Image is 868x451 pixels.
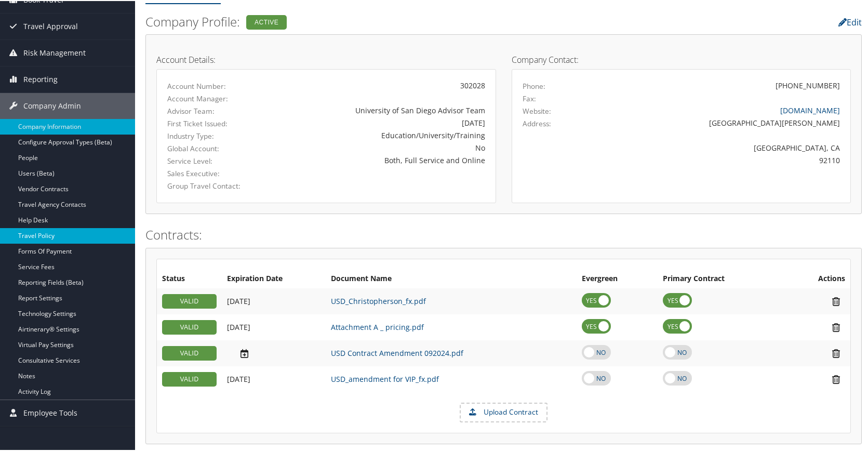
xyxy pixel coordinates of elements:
[162,319,217,334] div: VALID
[278,116,485,127] div: [DATE]
[156,55,496,63] h4: Account Details:
[512,55,851,63] h4: Company Contact:
[167,105,263,115] label: Advisor Team:
[145,12,618,30] h2: Company Profile:
[461,403,546,420] label: Upload Contract
[331,321,424,331] a: Attachment A _ pricing.pdf
[785,269,850,287] th: Actions
[23,399,77,425] span: Employee Tools
[523,105,551,115] label: Website:
[23,65,58,91] span: Reporting
[162,293,217,308] div: VALID
[838,16,862,27] a: Edit
[278,79,485,90] div: 302028
[331,373,439,383] a: USD_amendment for VIP_fx.pdf
[577,269,658,287] th: Evergreen
[162,371,217,386] div: VALID
[658,269,784,287] th: Primary Contract
[23,39,86,65] span: Risk Management
[278,104,485,115] div: University of San Diego Advisor Team
[326,269,577,287] th: Document Name
[227,347,321,358] div: Add/Edit Date
[606,116,840,127] div: [GEOGRAPHIC_DATA][PERSON_NAME]
[278,141,485,152] div: No
[278,154,485,165] div: Both, Full Service and Online
[23,12,78,38] span: Travel Approval
[227,373,250,383] span: [DATE]
[827,295,845,306] i: Remove Contract
[167,167,263,178] label: Sales Executive:
[523,80,545,90] label: Phone:
[246,14,287,29] div: Active
[227,321,250,331] span: [DATE]
[167,130,263,140] label: Industry Type:
[227,374,321,383] div: Add/Edit Date
[222,269,326,287] th: Expiration Date
[827,321,845,332] i: Remove Contract
[606,141,840,152] div: [GEOGRAPHIC_DATA], CA
[167,180,263,190] label: Group Travel Contact:
[167,142,263,153] label: Global Account:
[827,373,845,384] i: Remove Contract
[162,345,217,360] div: VALID
[167,117,263,128] label: First Ticket Issued:
[167,155,263,165] label: Service Level:
[227,296,321,305] div: Add/Edit Date
[331,347,463,357] a: USD Contract Amendment 092024.pdf
[157,269,222,287] th: Status
[145,225,862,243] h2: Contracts:
[227,295,250,305] span: [DATE]
[523,92,536,103] label: Fax:
[331,295,426,305] a: USD_Christopherson_fx.pdf
[167,92,263,103] label: Account Manager:
[167,80,263,90] label: Account Number:
[780,104,840,114] a: [DOMAIN_NAME]
[227,322,321,331] div: Add/Edit Date
[827,347,845,358] i: Remove Contract
[278,129,485,140] div: Education/University/Training
[523,117,551,128] label: Address:
[23,92,81,118] span: Company Admin
[606,154,840,165] div: 92110
[776,79,840,90] div: [PHONE_NUMBER]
